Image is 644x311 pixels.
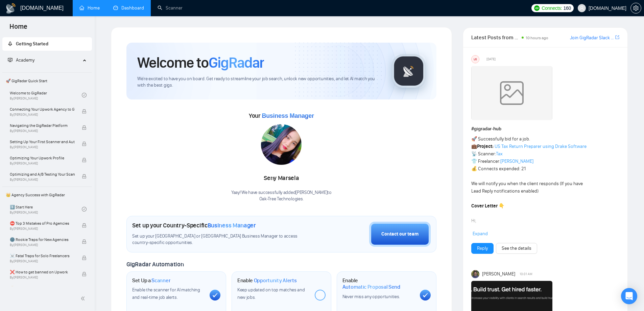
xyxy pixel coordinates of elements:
span: Automatic Proposal Send [342,284,400,290]
span: By [PERSON_NAME] [10,243,75,247]
img: logo [5,3,16,14]
h1: Welcome to [137,53,264,72]
button: Contact our team [369,222,431,247]
span: 🌚 Rookie Traps for New Agencies [10,236,75,243]
h1: Set up your Country-Specific [132,222,256,229]
span: Optimizing and A/B Testing Your Scanner for Better Results [10,171,75,178]
a: setting [630,5,641,11]
span: lock [82,272,87,276]
p: Oak-Tree Technologies . [231,196,332,202]
span: ⛔ Top 3 Mistakes of Pro Agencies [10,220,75,227]
a: searchScanner [158,5,183,11]
span: lock [82,174,87,179]
span: Scanner [151,277,170,284]
span: 10 hours ago [526,36,548,40]
a: [PERSON_NAME] [500,158,533,164]
span: By [PERSON_NAME] [10,161,75,165]
span: ☠️ Fatal Traps for Solo Freelancers [10,252,75,259]
span: Setting Up Your First Scanner and Auto-Bidder [10,138,75,145]
a: Join GigRadar Slack Community [570,34,614,42]
span: 10:01 AM [520,271,532,277]
span: Enable the scanner for AI matching and real-time job alerts. [132,287,200,300]
h1: # gigradar-hub [471,125,619,133]
span: By [PERSON_NAME] [10,178,75,182]
span: GigRadar Automation [126,261,184,268]
span: Navigating the GigRadar Platform [10,122,75,129]
div: Contact our team [381,230,419,238]
span: ❌ How to get banned on Upwork [10,269,75,275]
span: double-left [80,295,87,302]
div: Seny Marsela [231,173,332,184]
span: Business Manager [208,222,256,229]
span: rocket [8,41,13,46]
button: setting [630,3,641,14]
span: Optimizing Your Upwork Profile [10,155,75,161]
span: By [PERSON_NAME] [10,275,75,280]
span: export [615,35,619,40]
span: By [PERSON_NAME] [10,227,75,231]
span: Academy [8,57,34,63]
div: Yaay! We have successfully added [PERSON_NAME] to [231,190,332,202]
span: Keep updated on top matches and new jobs. [237,287,305,300]
span: Business Manager [262,112,314,119]
span: Never miss any opportunities. [342,294,400,299]
span: By [PERSON_NAME] [10,113,75,117]
span: GigRadar [209,53,264,72]
img: upwork-logo.png [534,5,540,11]
span: check-circle [82,207,87,212]
span: By [PERSON_NAME] [10,259,75,263]
a: US Tax Return Preparer using Drake Software [495,143,587,149]
span: Academy [16,57,34,63]
h1: Enable [342,277,414,290]
a: homeHome [79,5,100,11]
span: user [579,6,584,10]
h1: Enable [237,277,297,284]
span: Connects: [542,4,562,12]
img: weqQh+iSagEgQAAAABJRU5ErkJggg== [471,66,552,120]
strong: Cover Letter 👇 [471,203,504,209]
a: Reply [477,245,488,252]
div: US [472,55,479,63]
h1: Set Up a [132,277,170,284]
img: Toby Fox-Mason [471,270,479,278]
span: Opportunity Alerts [254,277,297,284]
span: 🚀 GigRadar Quick Start [3,74,91,88]
a: Tax [496,151,503,157]
span: Expand [473,231,488,237]
span: lock [82,256,87,260]
img: 1698919173900-IMG-20231024-WA0027.jpg [261,124,302,165]
span: fund-projection-screen [8,58,13,62]
span: 160 [564,4,571,12]
span: 😭 Account blocked: what to do? [10,285,75,292]
span: [DATE] [486,56,496,62]
span: Your [249,112,314,119]
strong: Project: [477,143,494,149]
a: See the details [502,245,531,252]
li: Getting Started [2,37,92,51]
div: Open Intercom Messenger [621,288,637,304]
span: Getting Started [16,41,48,47]
span: By [PERSON_NAME] [10,145,75,149]
span: check-circle [82,93,87,97]
span: We're excited to have you on board. Get ready to streamline your job search, unlock new opportuni... [137,76,381,89]
img: gigradar-logo.png [392,54,426,88]
span: [PERSON_NAME] [482,270,515,278]
button: Reply [471,243,494,254]
button: See the details [496,243,537,254]
span: Connecting Your Upwork Agency to GigRadar [10,106,75,113]
a: export [615,34,619,41]
span: lock [82,141,87,146]
a: 1️⃣ Start HereBy[PERSON_NAME] [10,202,82,217]
span: By [PERSON_NAME] [10,129,75,133]
a: Welcome to GigRadarBy[PERSON_NAME] [10,88,82,103]
span: Set up your [GEOGRAPHIC_DATA] or [GEOGRAPHIC_DATA] Business Manager to access country-specific op... [132,233,311,246]
span: 👑 Agency Success with GigRadar [3,188,91,202]
span: lock [82,125,87,130]
span: lock [82,109,87,114]
span: Latest Posts from the GigRadar Community [471,33,520,42]
span: lock [82,239,87,244]
a: dashboardDashboard [113,5,144,11]
span: Home [4,22,33,36]
span: lock [82,158,87,162]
